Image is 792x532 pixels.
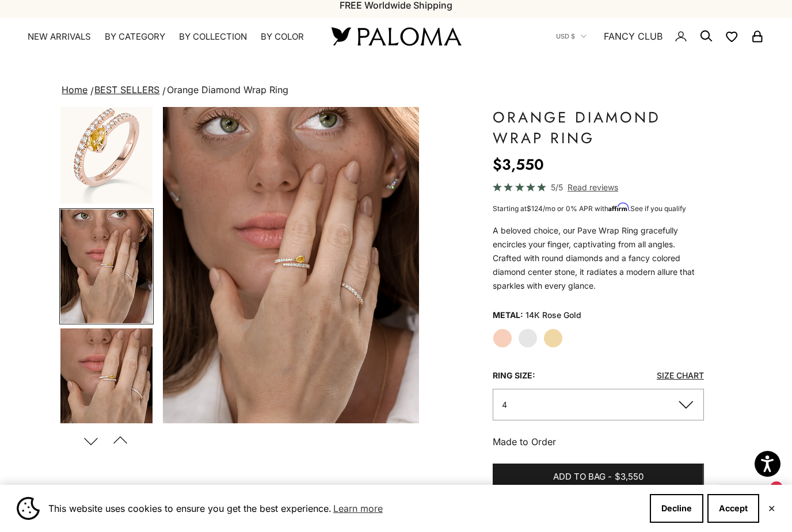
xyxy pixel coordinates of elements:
[556,31,575,41] span: USD $
[502,400,507,409] span: 4
[332,500,384,517] a: Learn more
[60,328,153,442] img: #YellowGold #RoseGold #WhiteGold
[28,31,91,43] a: NEW ARRIVALS
[493,153,544,176] sale-price: $3,550
[17,497,40,520] img: Cookie banner
[556,31,587,41] button: USD $
[615,470,643,484] span: $3,550
[163,107,419,423] div: Item 4 of 18
[526,307,581,324] variant-option-value: 14K Rose Gold
[167,84,288,95] span: Orange Diamond Wrap Ring
[493,224,704,293] div: A beloved choice, our Pave Wrap Ring gracefully encircles your finger, captivating from all angle...
[94,84,159,95] a: BEST SELLERS
[608,203,629,212] span: Affirm
[493,434,704,449] p: Made to Order
[551,181,563,194] span: 5/5
[493,181,704,194] a: 5/5 Read reviews
[630,204,686,213] a: See if you qualify - Learn more about Affirm Financing (opens in modal)
[493,367,535,384] legend: Ring Size:
[261,31,304,43] summary: By Color
[527,204,543,213] span: $124
[28,31,304,43] nav: Primary navigation
[493,107,704,148] h1: Orange Diamond Wrap Ring
[768,505,775,512] button: Close
[650,494,703,523] button: Decline
[493,204,686,213] span: Starting at /mo or 0% APR with .
[59,89,154,205] button: Go to item 1
[59,327,154,443] button: Go to item 5
[493,307,523,324] legend: Metal:
[553,470,606,484] span: Add to bag
[707,494,759,523] button: Accept
[657,370,704,380] a: Size Chart
[493,389,704,420] button: 4
[493,464,704,491] button: Add to bag-$3,550
[48,500,641,517] span: This website uses cookies to ensure you get the best experience.
[105,31,165,43] summary: By Category
[60,90,153,204] img: #RoseGold
[163,107,419,423] img: #YellowGold #RoseGold #WhiteGold
[556,18,764,55] nav: Secondary navigation
[568,181,618,194] span: Read reviews
[59,82,733,98] nav: breadcrumbs
[179,31,247,43] summary: By Collection
[604,29,662,44] a: FANCY CLUB
[59,208,154,324] button: Go to item 4
[60,209,153,323] img: #YellowGold #RoseGold #WhiteGold
[62,84,87,95] a: Home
